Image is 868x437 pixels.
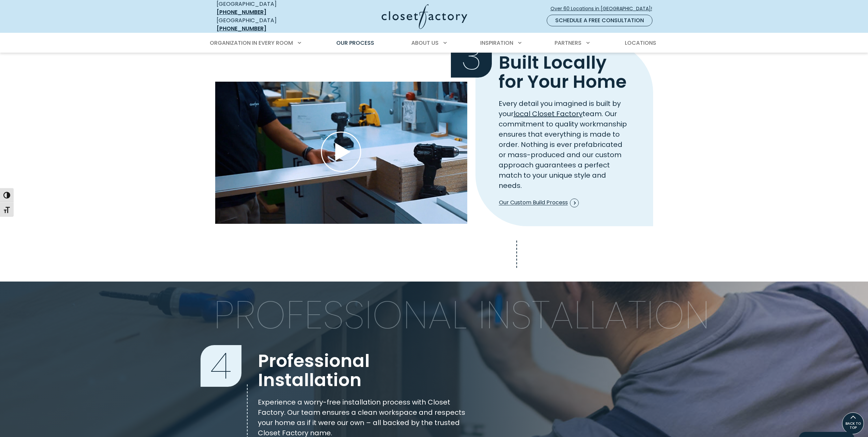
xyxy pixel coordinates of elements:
img: Closet Factory Logo [382,4,467,29]
span: Professional Installation [258,348,370,392]
a: Our Custom Build Process [499,196,579,210]
span: Over 60 Locations in [GEOGRAPHIC_DATA]! [550,5,658,12]
p: Professional Installation [214,295,710,334]
span: About Us [411,39,439,47]
span: Partners [555,39,582,47]
span: Our Process [336,39,374,47]
span: BACK TO TOP [842,422,864,430]
div: Play Wistia video [215,82,467,224]
p: Every detail you imagined is built by your team. Our commitment to quality workmanship ensures th... [499,98,630,191]
a: Schedule a Free Consultation [547,15,652,26]
a: local Closet Factory [514,109,583,119]
nav: Primary Menu [205,33,663,53]
div: [GEOGRAPHIC_DATA] [217,16,315,33]
span: Inspiration [480,39,513,47]
span: Organization in Every Room [210,39,293,47]
img: Closet Factory building custom closet system [215,82,467,224]
a: [PHONE_NUMBER] [217,8,266,16]
span: Our Custom Build Process [499,199,579,207]
a: [PHONE_NUMBER] [217,25,266,32]
span: 3 [451,36,492,78]
span: 4 [201,345,241,387]
span: Built Locally for Your Home [499,50,627,94]
span: Locations [625,39,656,47]
a: Over 60 Locations in [GEOGRAPHIC_DATA]! [550,3,658,15]
a: BACK TO TOP [842,412,864,434]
